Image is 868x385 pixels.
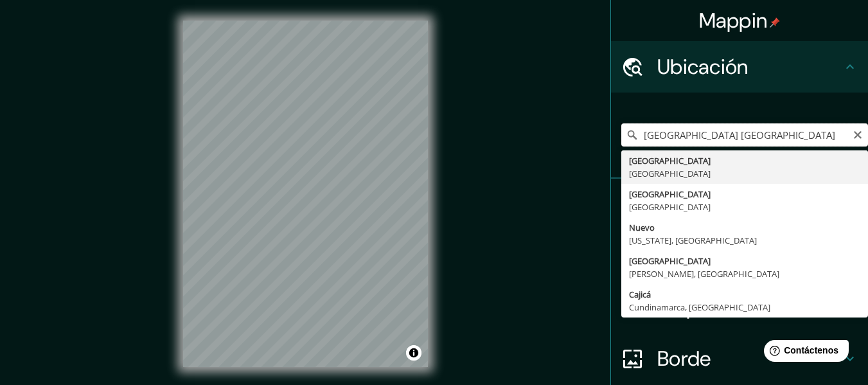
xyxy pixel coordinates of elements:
[657,53,748,80] font: Ubicación
[406,345,421,361] button: Activar o desactivar atribución
[611,179,868,230] div: Patas
[183,21,428,367] canvas: Mapa
[611,230,868,282] div: Estilo
[629,168,711,179] font: [GEOGRAPHIC_DATA]
[699,7,768,34] font: Mappin
[754,335,854,371] iframe: Lanzador de widgets de ayuda
[629,255,711,267] font: [GEOGRAPHIC_DATA]
[611,333,868,384] div: Borde
[629,235,757,246] font: [US_STATE], [GEOGRAPHIC_DATA]
[657,345,711,372] font: Borde
[853,128,863,140] button: Claro
[629,155,711,166] font: [GEOGRAPHIC_DATA]
[629,268,779,280] font: [PERSON_NAME], [GEOGRAPHIC_DATA]
[629,201,711,213] font: [GEOGRAPHIC_DATA]
[629,222,655,233] font: Nuevo
[611,41,868,93] div: Ubicación
[621,123,868,147] input: Elige tu ciudad o zona
[611,282,868,333] div: Disposición
[629,188,711,200] font: [GEOGRAPHIC_DATA]
[629,289,651,300] font: Cajicá
[629,301,770,313] font: Cundinamarca, [GEOGRAPHIC_DATA]
[770,17,780,28] img: pin-icon.png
